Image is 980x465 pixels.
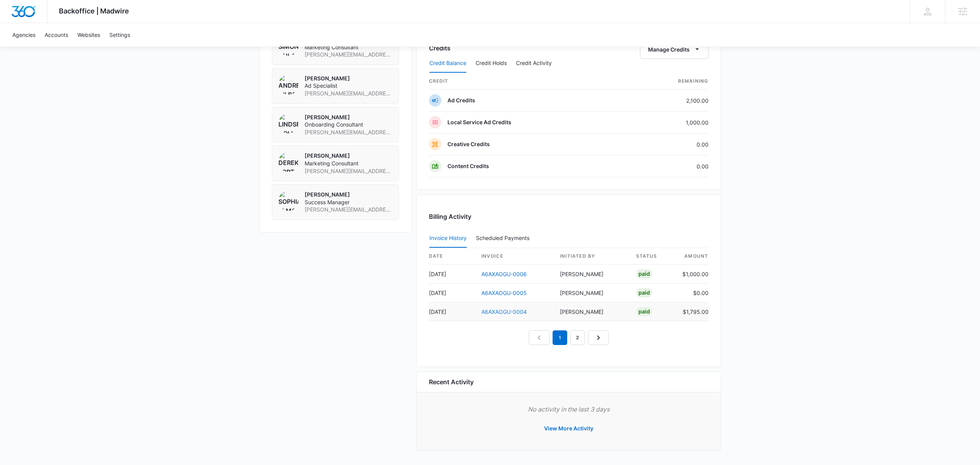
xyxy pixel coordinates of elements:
td: [PERSON_NAME] [554,283,630,302]
td: [PERSON_NAME] [554,265,630,283]
button: Credit Balance [429,54,466,73]
p: [PERSON_NAME] [305,191,392,198]
a: Accounts [40,23,73,47]
a: Next Page [588,330,609,345]
p: [PERSON_NAME] [305,75,392,82]
td: 0.00 [627,133,709,155]
td: 2,100.00 [627,90,709,112]
div: Scheduled Payments [476,235,533,241]
p: Local Service Ad Credits [447,118,511,126]
button: Credit Activity [516,54,552,73]
span: [PERSON_NAME][EMAIL_ADDRESS][PERSON_NAME][DOMAIN_NAME] [305,90,392,97]
td: $1,795.00 [676,302,709,321]
span: Marketing Consultant [305,43,392,51]
button: Manage Credits [640,40,709,59]
a: Page 2 [570,330,585,345]
td: 1,000.00 [627,112,709,133]
th: Initiated By [554,248,630,265]
div: Paid [636,288,652,297]
span: Ad Specialist [305,82,392,90]
h3: Credits [429,43,451,53]
div: Paid [636,307,652,316]
a: A6AXAOGU-0005 [481,290,527,296]
h3: Billing Activity [429,212,709,221]
img: Sophia Elmore [278,191,298,211]
p: Ad Credits [447,97,475,104]
span: Onboarding Consultant [305,121,392,128]
td: [DATE] [429,283,475,302]
p: Creative Credits [447,140,490,148]
span: [PERSON_NAME][EMAIL_ADDRESS][PERSON_NAME][DOMAIN_NAME] [305,51,392,58]
a: A6AXAOGU-0006 [481,271,527,277]
a: Websites [73,23,105,47]
a: Agencies [8,23,40,47]
img: Derek Fortier [278,152,298,172]
em: 1 [553,330,567,345]
a: A6AXAOGU-0004 [481,308,527,315]
td: $0.00 [676,283,709,302]
p: Content Credits [447,162,489,170]
td: [DATE] [429,265,475,283]
span: Marketing Consultant [305,160,392,167]
nav: Pagination [529,330,609,345]
td: [DATE] [429,302,475,321]
td: 0.00 [627,155,709,177]
td: $1,000.00 [676,265,709,283]
p: [PERSON_NAME] [305,113,392,121]
button: Credit Holds [476,54,507,73]
th: status [630,248,676,265]
th: credit [429,73,627,90]
th: Remaining [627,73,709,90]
p: [PERSON_NAME] [305,152,392,160]
p: No activity in the last 3 days [429,405,709,414]
span: Success Manager [305,198,392,206]
th: amount [676,248,709,265]
span: [PERSON_NAME][EMAIL_ADDRESS][PERSON_NAME][DOMAIN_NAME] [305,128,392,136]
a: Settings [105,23,135,47]
span: [PERSON_NAME][EMAIL_ADDRESS][PERSON_NAME][DOMAIN_NAME] [305,167,392,175]
th: invoice [475,248,554,265]
h6: Recent Activity [429,377,474,387]
button: Invoice History [429,229,467,248]
button: View More Activity [536,419,601,438]
span: Backoffice | Madwire [59,7,129,15]
img: Lindsey Collett [278,113,298,133]
td: [PERSON_NAME] [554,302,630,321]
th: date [429,248,475,265]
span: [PERSON_NAME][EMAIL_ADDRESS][PERSON_NAME][DOMAIN_NAME] [305,206,392,213]
div: Paid [636,269,652,278]
img: Andrew Gilbert [278,75,298,95]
